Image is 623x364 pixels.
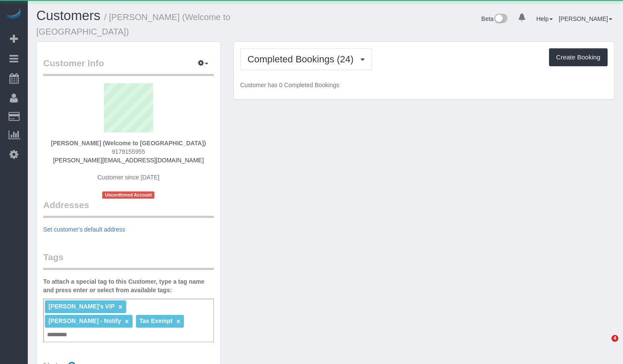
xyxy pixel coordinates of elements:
[102,191,154,199] span: Unconfirmed Account
[5,9,22,21] img: Automaid Logo
[97,174,159,181] span: Customer since [DATE]
[36,8,100,23] a: Customers
[125,318,129,325] a: ×
[139,317,173,324] span: Tax Exempt
[112,148,145,155] span: 9179155955
[118,303,122,311] a: ×
[493,14,508,25] img: New interface
[248,54,358,65] span: Completed Bookings (24)
[559,15,612,22] a: [PERSON_NAME]
[48,317,121,324] span: [PERSON_NAME] - Notify
[176,318,180,325] a: ×
[240,81,608,89] p: Customer has 0 Completed Bookings
[43,226,125,233] a: Set customer's default address
[43,277,214,294] label: To attach a special tag to this Customer, type a tag name and press enter or select from availabl...
[549,48,608,66] button: Create Booking
[43,57,214,76] legend: Customer Info
[51,140,206,147] strong: [PERSON_NAME] (Welcome to [GEOGRAPHIC_DATA])
[43,251,214,270] legend: Tags
[48,303,115,310] span: [PERSON_NAME]'s VIP
[611,335,618,342] span: 4
[481,15,508,22] a: Beta
[240,48,372,70] button: Completed Bookings (24)
[36,12,230,36] small: / [PERSON_NAME] (Welcome to [GEOGRAPHIC_DATA])
[53,157,204,164] a: [PERSON_NAME][EMAIL_ADDRESS][DOMAIN_NAME]
[594,335,614,355] iframe: Intercom live chat
[536,15,553,22] a: Help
